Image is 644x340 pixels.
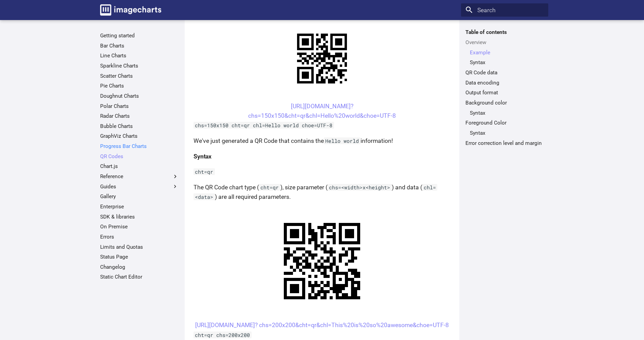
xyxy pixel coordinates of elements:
[461,3,548,17] input: Search
[100,253,179,260] a: Status Page
[100,244,179,250] a: Limits and Quotas
[100,73,179,79] a: Scatter Charts
[465,119,544,126] a: Foreground Color
[259,184,280,191] code: cht=qr
[470,110,544,116] a: Syntax
[324,137,361,144] code: Hello world
[100,213,179,220] a: SDK & libraries
[465,89,544,96] a: Output format
[269,208,375,315] img: chart
[328,184,392,191] code: chs=<width>x<height>
[100,273,179,280] a: Static Chart Editor
[100,123,179,130] a: Bubble Charts
[470,59,544,66] a: Syntax
[470,49,544,56] a: Example
[100,113,179,119] a: Radar Charts
[100,203,179,210] a: Enterprise
[100,82,179,89] a: Pie Charts
[100,133,179,139] a: GraphViz Charts
[194,136,450,146] p: We've just generated a QR Code that contains the information!
[470,130,544,136] a: Syntax
[100,42,179,49] a: Bar Charts
[465,130,544,136] nav: Foreground Color
[194,122,334,129] code: chs=150x150 cht=qr chl=Hello world choe=UTF-8
[465,79,544,86] a: Data encoding
[194,332,252,338] code: cht=qr chs=200x200
[100,183,179,190] label: Guides
[100,103,179,110] a: Polar Charts
[100,143,179,150] a: Progress Bar Charts
[100,93,179,99] a: Doughnut Charts
[195,322,449,328] a: [URL][DOMAIN_NAME]? chs=200x200&cht=qr&chl=This%20is%20so%20awesome&choe=UTF-8
[100,62,179,69] a: Sparkline Charts
[100,193,179,200] a: Gallery
[461,29,548,36] label: Table of contents
[465,39,544,46] a: Overview
[100,173,179,180] label: Reference
[100,4,161,16] img: logo
[194,183,450,202] p: The QR Code chart type ( ), size parameter ( ) and data ( ) are all required parameters.
[248,103,396,119] a: [URL][DOMAIN_NAME]?chs=150x150&cht=qr&chl=Hello%20world&choe=UTF-8
[461,29,548,146] nav: Table of contents
[100,52,179,59] a: Line Charts
[465,69,544,76] a: QR Code data
[100,264,179,270] a: Changelog
[465,140,544,147] a: Error correction level and margin
[100,223,179,230] a: On Premise
[97,1,164,18] a: Image-Charts documentation
[194,168,215,175] code: cht=qr
[100,153,179,160] a: QR Codes
[194,152,450,161] h4: Syntax
[285,22,359,95] img: chart
[465,110,544,116] nav: Background color
[100,233,179,240] a: Errors
[465,99,544,106] a: Background color
[465,49,544,66] nav: Overview
[100,32,179,39] a: Getting started
[100,163,179,170] a: Chart.js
